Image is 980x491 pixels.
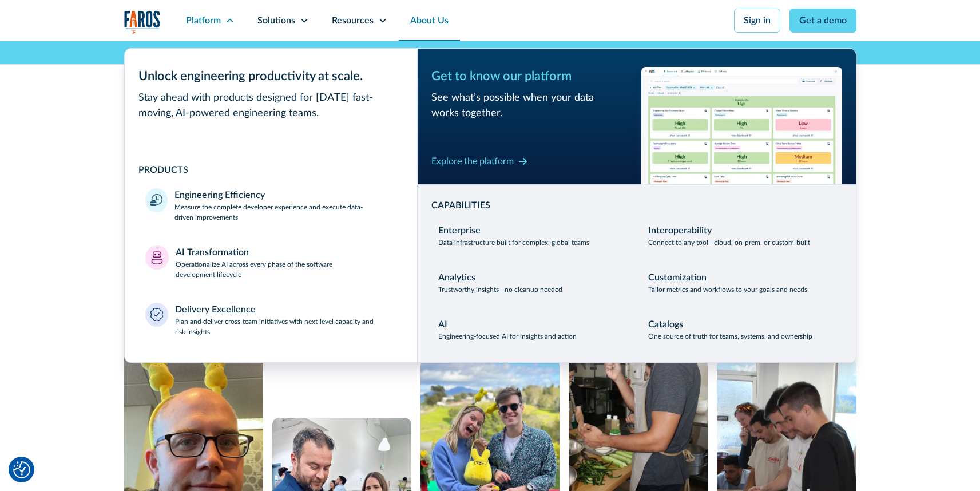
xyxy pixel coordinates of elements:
[431,155,514,168] div: Explore the platform
[438,331,577,342] p: Engineering-focused AI for insights and action
[431,152,527,171] a: Explore the platform
[174,188,265,202] div: Engineering Efficiency
[648,224,712,237] div: Interoperability
[175,316,396,337] p: Plan and deliver cross-team initiatives with next-level capacity and risk insights
[332,14,374,27] div: Resources
[648,271,707,284] div: Customization
[641,311,842,349] a: CatalogsOne source of truth for teams, systems, and ownership
[431,90,632,121] div: See what’s possible when your data works together.
[138,90,403,121] div: Stay ahead with products designed for [DATE] fast-moving, AI-powered engineering teams.
[175,303,256,316] div: Delivery Excellence
[734,9,780,33] a: Sign in
[174,202,396,223] p: Measure the complete developer experience and execute data-driven improvements
[438,224,481,237] div: Enterprise
[431,217,632,255] a: EnterpriseData infrastructure built for complex, global teams
[138,181,403,229] a: Engineering EfficiencyMeasure the complete developer experience and execute data-driven improvements
[431,264,632,302] a: AnalyticsTrustworthy insights—no cleanup needed
[138,67,403,86] div: Unlock engineering productivity at scale.
[438,318,447,331] div: AI
[138,296,403,344] a: Delivery ExcellencePlan and deliver cross-team initiatives with next-level capacity and risk insi...
[186,14,221,27] div: Platform
[431,67,632,86] div: Get to know our platform
[176,259,396,280] p: Operationalize AI across every phase of the software development lifecycle
[176,245,249,259] div: AI Transformation
[648,318,683,331] div: Catalogs
[138,239,403,287] a: AI TransformationOperationalize AI across every phase of the software development lifecycle
[13,461,30,478] img: Revisit consent button
[431,199,842,212] div: CAPABILITIES
[648,331,812,342] p: One source of truth for teams, systems, and ownership
[641,217,842,255] a: InteroperabilityConnect to any tool—cloud, on-prem, or custom-built
[124,10,161,34] img: Logo of the analytics and reporting company Faros.
[789,9,856,33] a: Get a demo
[648,237,810,248] p: Connect to any tool—cloud, on-prem, or custom-built
[124,41,856,363] nav: Platform
[648,284,807,295] p: Tailor metrics and workflows to your goals and needs
[257,14,295,27] div: Solutions
[438,284,562,295] p: Trustworthy insights—no cleanup needed
[438,271,475,284] div: Analytics
[438,237,589,248] p: Data infrastructure built for complex, global teams
[124,10,161,34] a: home
[431,311,632,349] a: AIEngineering-focused AI for insights and action
[641,264,842,302] a: CustomizationTailor metrics and workflows to your goals and needs
[13,461,30,478] button: Cookie Settings
[138,163,403,177] div: PRODUCTS
[641,67,842,184] img: Workflow productivity trends heatmap chart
